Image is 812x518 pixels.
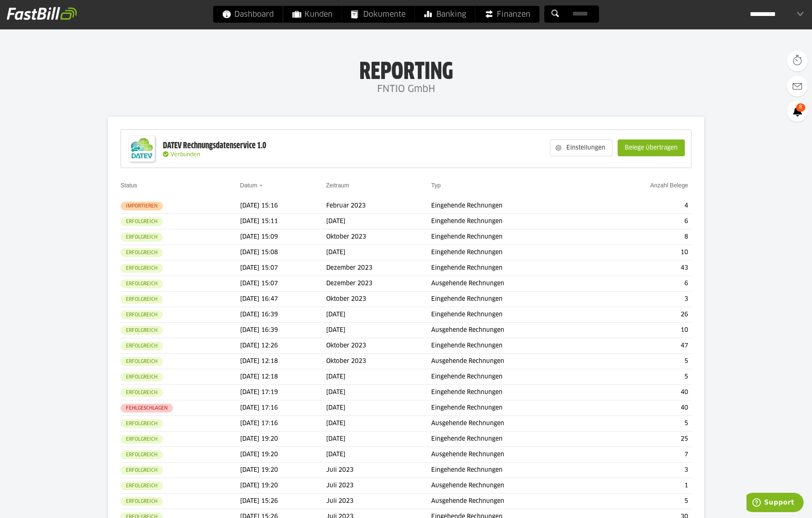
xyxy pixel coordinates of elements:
[120,450,163,459] sl-badge: Erfolgreich
[240,260,326,276] td: [DATE] 15:07
[120,342,163,350] sl-badge: Erfolgreich
[431,354,597,369] td: Ausgehende Rechnungen
[431,245,597,260] td: Eingehende Rechnungen
[431,260,597,276] td: Eingehende Rechnungen
[326,447,431,463] td: [DATE]
[240,494,326,509] td: [DATE] 15:26
[431,463,597,478] td: Eingehende Rechnungen
[618,139,685,156] sl-button: Belege übertragen
[326,369,431,385] td: [DATE]
[120,357,163,366] sl-badge: Erfolgreich
[120,466,163,475] sl-badge: Erfolgreich
[240,323,326,338] td: [DATE] 16:39
[431,338,597,354] td: Eingehende Rechnungen
[326,245,431,260] td: [DATE]
[431,385,597,400] td: Eingehende Rechnungen
[597,338,692,354] td: 47
[342,6,415,23] a: Dokumente
[326,400,431,416] td: [DATE]
[120,217,163,226] sl-badge: Erfolgreich
[120,264,163,273] sl-badge: Erfolgreich
[326,260,431,276] td: Dezember 2023
[120,295,163,304] sl-badge: Erfolgreich
[424,6,466,23] span: Banking
[431,431,597,447] td: Eingehende Rechnungen
[326,416,431,431] td: [DATE]
[326,182,349,189] a: Zeitraum
[550,139,613,156] sl-button: Einstellungen
[597,478,692,494] td: 1
[597,463,692,478] td: 3
[415,6,475,23] a: Banking
[787,101,808,122] a: 8
[431,182,441,189] a: Typ
[326,229,431,245] td: Oktober 2023
[431,494,597,509] td: Ausgehende Rechnungen
[326,292,431,307] td: Oktober 2023
[120,373,163,381] sl-badge: Erfolgreich
[120,419,163,428] sl-badge: Erfolgreich
[431,478,597,494] td: Ausgehende Rechnungen
[293,6,333,23] span: Kunden
[120,497,163,506] sl-badge: Erfolgreich
[597,229,692,245] td: 8
[84,59,728,81] h1: Reporting
[240,369,326,385] td: [DATE] 12:18
[240,431,326,447] td: [DATE] 19:20
[597,400,692,416] td: 40
[597,494,692,509] td: 5
[326,354,431,369] td: Oktober 2023
[431,447,597,463] td: Ausgehende Rechnungen
[240,463,326,478] td: [DATE] 19:20
[163,140,266,151] div: DATEV Rechnungsdatenservice 1.0
[597,354,692,369] td: 5
[597,416,692,431] td: 5
[240,400,326,416] td: [DATE] 17:16
[796,103,805,112] span: 8
[747,493,804,514] iframe: Öffnet ein Widget, in dem Sie weitere Informationen finden
[597,447,692,463] td: 7
[326,338,431,354] td: Oktober 2023
[326,494,431,509] td: Juli 2023
[120,279,163,288] sl-badge: Erfolgreich
[240,276,326,292] td: [DATE] 15:07
[326,214,431,229] td: [DATE]
[240,447,326,463] td: [DATE] 19:20
[240,182,257,189] a: Datum
[597,369,692,385] td: 5
[326,307,431,323] td: [DATE]
[431,198,597,214] td: Eingehende Rechnungen
[431,292,597,307] td: Eingehende Rechnungen
[597,307,692,323] td: 26
[431,276,597,292] td: Ausgehende Rechnungen
[283,6,342,23] a: Kunden
[120,388,163,397] sl-badge: Erfolgreich
[597,323,692,338] td: 10
[240,198,326,214] td: [DATE] 15:16
[326,463,431,478] td: Juli 2023
[240,478,326,494] td: [DATE] 19:20
[120,202,163,210] sl-badge: Importieren
[240,214,326,229] td: [DATE] 15:11
[7,7,77,20] img: fastbill_logo_white.png
[597,198,692,214] td: 4
[120,248,163,257] sl-badge: Erfolgreich
[120,233,163,242] sl-badge: Erfolgreich
[240,385,326,400] td: [DATE] 17:19
[351,6,406,23] span: Dokumente
[431,369,597,385] td: Eingehende Rechnungen
[223,6,274,23] span: Dashboard
[597,292,692,307] td: 3
[431,307,597,323] td: Eingehende Rechnungen
[120,481,163,490] sl-badge: Erfolgreich
[120,310,163,319] sl-badge: Erfolgreich
[597,245,692,260] td: 10
[326,431,431,447] td: [DATE]
[240,307,326,323] td: [DATE] 16:39
[431,400,597,416] td: Eingehende Rechnungen
[326,323,431,338] td: [DATE]
[597,260,692,276] td: 43
[240,338,326,354] td: [DATE] 12:26
[431,229,597,245] td: Eingehende Rechnungen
